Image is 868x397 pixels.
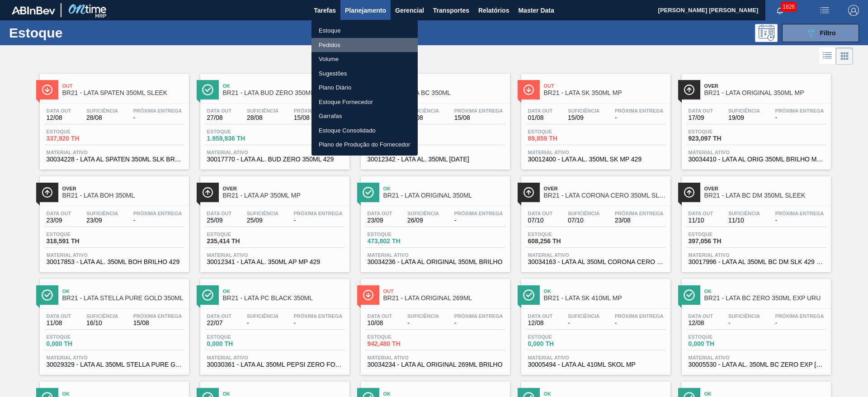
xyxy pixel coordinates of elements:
[311,80,418,95] a: Plano Diário
[311,109,418,123] a: Garrafas
[311,24,418,38] a: Estoque
[311,38,418,52] a: Pedidos
[311,95,418,109] a: Estoque Fornecedor
[311,137,418,152] a: Plano de Produção do Fornecedor
[311,66,418,81] a: Sugestões
[311,123,418,138] a: Estoque Consolidado
[311,52,418,66] a: Volume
